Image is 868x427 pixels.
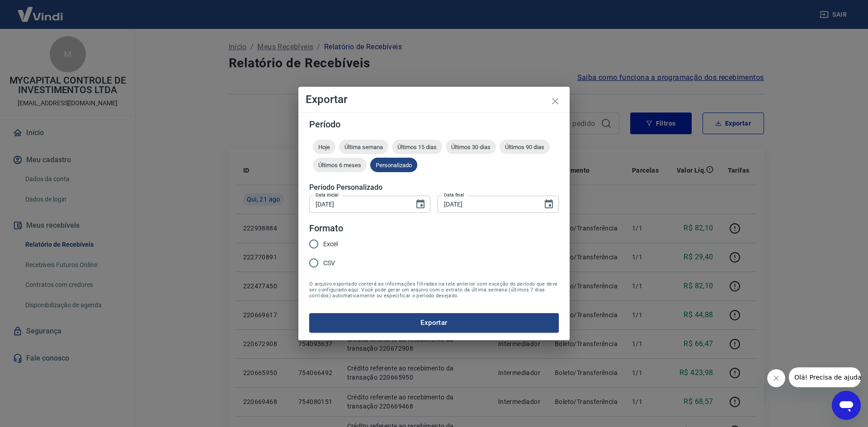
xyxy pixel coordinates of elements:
[313,140,335,154] div: Hoje
[309,196,408,212] input: DD/MM/YYYY
[313,158,367,172] div: Últimos 6 meses
[444,192,464,198] label: Data final
[309,222,343,235] legend: Formato
[323,239,338,249] span: Excel
[339,144,388,150] span: Última semana
[339,140,388,154] div: Última semana
[544,90,566,112] button: close
[392,140,442,154] div: Últimos 15 dias
[316,192,339,198] label: Data inicial
[832,391,861,420] iframe: Botão para abrir a janela de mensagens
[446,140,496,154] div: Últimos 30 dias
[540,195,558,213] button: Choose date, selected date is 21 de ago de 2025
[438,196,536,212] input: DD/MM/YYYY
[446,144,496,150] span: Últimos 30 dias
[309,281,559,299] span: O arquivo exportado conterá as informações filtradas na tela anterior com exceção do período que ...
[309,120,559,129] h5: Período
[411,195,429,213] button: Choose date, selected date is 21 de ago de 2025
[309,313,559,332] button: Exportar
[392,144,442,150] span: Últimos 15 dias
[500,144,550,150] span: Últimos 90 dias
[500,140,550,154] div: Últimos 90 dias
[313,162,367,169] span: Últimos 6 meses
[323,258,335,268] span: CSV
[789,367,861,387] iframe: Mensagem da empresa
[370,158,417,172] div: Personalizado
[306,94,562,105] h4: Exportar
[309,183,559,192] h5: Período Personalizado
[313,144,335,150] span: Hoje
[370,162,417,169] span: Personalizado
[5,6,76,14] span: Olá! Precisa de ajuda?
[767,369,785,387] iframe: Fechar mensagem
